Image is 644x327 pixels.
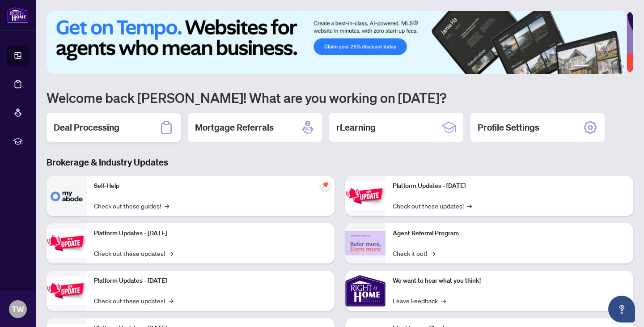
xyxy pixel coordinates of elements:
button: 4 [606,65,610,68]
h2: rLearning [336,121,376,134]
button: 6 [621,65,624,68]
p: Platform Updates - [DATE] [393,181,626,191]
a: Check it out!→ [393,248,435,258]
span: → [169,296,173,306]
button: Open asap [608,296,635,323]
h2: Deal Processing [54,121,119,134]
h2: Mortgage Referrals [195,121,274,134]
a: Check out these guides!→ [94,201,169,211]
img: Self-Help [47,176,87,216]
h1: Welcome back [PERSON_NAME]! What are you working on [DATE]? [47,89,633,106]
a: Check out these updates!→ [94,296,173,306]
span: → [431,248,435,258]
p: Agent Referral Program [393,229,626,238]
h2: Profile Settings [478,121,539,134]
span: → [165,201,169,211]
p: Platform Updates - [DATE] [94,276,327,286]
p: Platform Updates - [DATE] [94,229,327,238]
img: Agent Referral Program [345,231,386,256]
span: → [467,201,472,211]
a: Check out these updates!→ [393,201,472,211]
span: → [441,296,446,306]
button: 5 [614,65,617,68]
p: Self-Help [94,181,327,191]
span: → [169,248,173,258]
button: 1 [574,65,589,68]
a: Leave Feedback→ [393,296,446,306]
img: logo [7,7,29,23]
h3: Brokerage & Industry Updates [47,156,633,169]
button: 2 [592,65,596,68]
img: Platform Updates - September 16, 2025 [47,229,87,257]
span: TW [12,303,24,315]
img: Slide 0 [47,11,627,74]
span: pushpin [320,179,331,190]
img: Platform Updates - July 21, 2025 [47,276,87,305]
button: 3 [599,65,603,68]
p: We want to hear what you think! [393,276,626,286]
a: Check out these updates!→ [94,248,173,258]
img: We want to hear what you think! [345,271,386,311]
img: Platform Updates - June 23, 2025 [345,182,386,210]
